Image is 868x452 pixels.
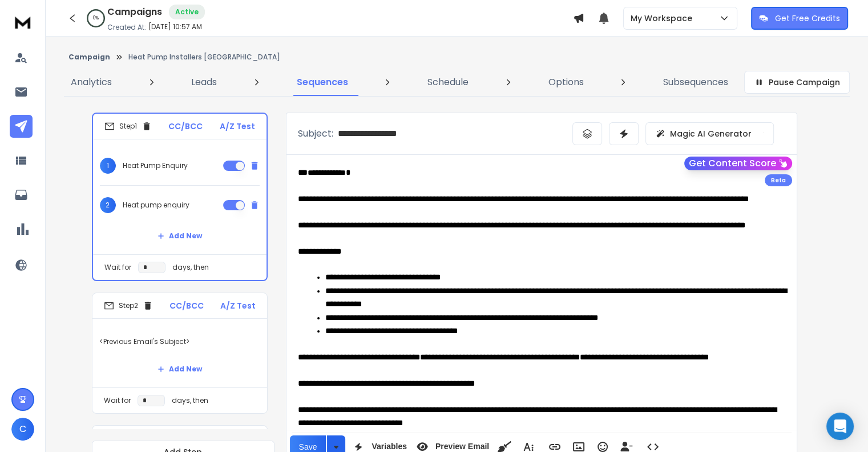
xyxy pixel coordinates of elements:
p: A/Z Test [220,300,256,311]
button: Magic AI Generator [645,122,774,145]
a: Sequences [290,69,355,96]
p: Heat Pump Enquiry [123,161,188,170]
li: Step2CC/BCCA/Z Test<Previous Email's Subject>Add NewWait fordays, then [92,293,268,414]
p: [DATE] 10:57 AM [148,22,202,31]
p: Heat pump enquiry [123,201,189,210]
p: CC/BCC [168,121,203,132]
span: 2 [100,197,116,213]
p: Magic AI Generator [670,128,752,139]
button: Campaign [68,53,110,62]
div: Beta [765,174,792,186]
p: days, then [172,396,208,405]
p: Wait for [104,263,131,272]
span: 1 [100,158,116,174]
p: days, then [172,263,209,272]
div: Step 2 [104,301,153,311]
li: Step1CC/BCCA/Z Test1Heat Pump Enquiry2Heat pump enquiryAdd NewWait fordays, then [92,113,268,281]
p: Analytics [71,75,112,89]
p: Schedule [427,75,469,89]
span: Preview Email [433,442,491,451]
p: Options [548,75,584,89]
p: Wait for [104,396,131,405]
a: Schedule [421,69,475,96]
div: Open Intercom Messenger [826,413,854,440]
button: Pause Campaign [744,71,850,94]
a: Analytics [64,69,119,96]
p: <Previous Email's Subject> [99,326,260,358]
p: 0 % [93,15,99,22]
button: C [11,418,34,441]
p: Heat Pump Installers [GEOGRAPHIC_DATA] [128,53,280,62]
button: Get Content Score [684,157,792,170]
button: Get Free Credits [751,7,848,30]
p: Subsequences [663,75,728,89]
h1: Campaigns [107,5,162,19]
div: Active [169,5,205,19]
p: Subject: [298,127,333,141]
p: Created At: [107,23,146,32]
p: A/Z Test [220,121,255,132]
button: Add New [148,225,211,247]
img: logo [11,11,34,33]
p: Sequences [297,75,348,89]
div: Step 1 [104,121,152,131]
a: Options [542,69,591,96]
a: Leads [184,69,224,96]
a: Subsequences [656,69,735,96]
p: CC/BCC [169,300,204,311]
p: Get Free Credits [775,13,840,24]
p: My Workspace [631,13,697,24]
p: Leads [191,75,217,89]
button: Add New [148,358,211,381]
span: Variables [369,442,409,451]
